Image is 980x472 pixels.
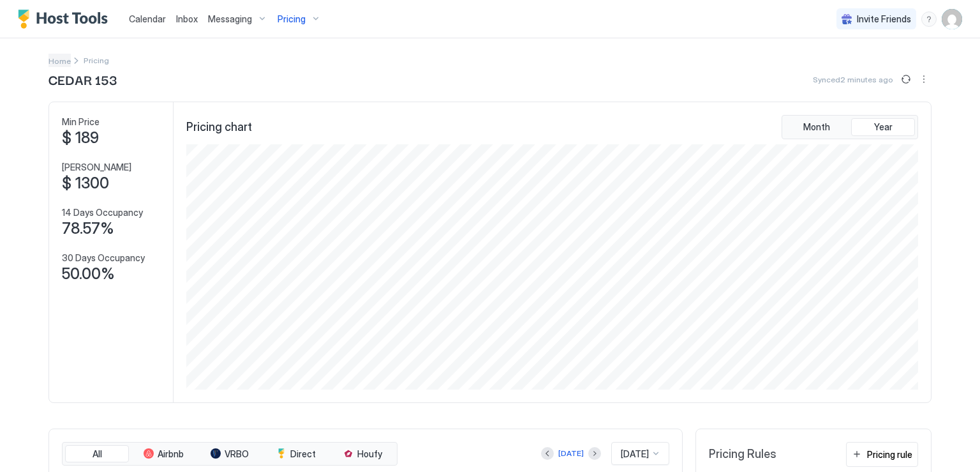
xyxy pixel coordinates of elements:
[264,445,328,463] button: Direct
[65,445,129,463] button: All
[13,429,43,459] iframe: Intercom live chat
[916,72,932,87] div: menu
[330,445,394,463] button: Houfy
[198,445,262,463] button: VRBO
[176,12,198,26] a: Inbox
[129,13,166,24] span: Calendar
[208,13,252,25] span: Messaging
[803,121,830,133] span: Month
[916,72,932,87] button: More options
[158,448,184,460] span: Airbnb
[709,447,776,462] span: Pricing Rules
[48,54,71,67] a: Home
[93,448,102,460] span: All
[62,264,115,284] span: 50.00%
[84,56,109,65] span: Breadcrumb
[357,448,382,460] span: Houfy
[62,219,114,238] span: 78.57%
[898,72,914,87] button: Sync prices
[942,9,962,29] div: User profile
[851,118,915,136] button: Year
[62,162,131,173] span: [PERSON_NAME]
[813,75,893,84] span: Synced 2 minutes ago
[846,442,918,467] button: Pricing rule
[62,207,143,218] span: 14 Days Occupancy
[278,13,306,25] span: Pricing
[782,115,918,139] div: tab-group
[131,445,195,463] button: Airbnb
[48,56,71,66] span: Home
[874,121,893,133] span: Year
[62,128,99,148] span: $ 189
[921,11,937,27] div: menu
[857,13,911,25] span: Invite Friends
[176,13,198,24] span: Inbox
[62,442,397,466] div: tab-group
[48,70,117,89] span: CEDAR 153
[541,447,554,460] button: Previous month
[62,174,109,193] span: $ 1300
[588,447,601,460] button: Next month
[785,118,849,136] button: Month
[48,54,71,67] div: Breadcrumb
[18,10,114,29] a: Host Tools Logo
[558,448,584,459] div: [DATE]
[621,448,649,460] span: [DATE]
[290,448,316,460] span: Direct
[129,12,166,26] a: Calendar
[225,448,249,460] span: VRBO
[186,120,252,135] span: Pricing chart
[62,116,100,128] span: Min Price
[867,448,912,461] div: Pricing rule
[556,446,586,461] button: [DATE]
[62,252,145,264] span: 30 Days Occupancy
